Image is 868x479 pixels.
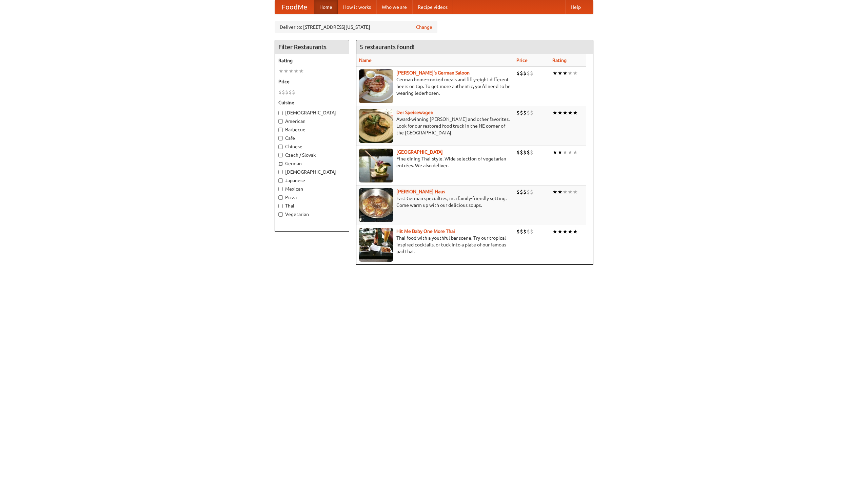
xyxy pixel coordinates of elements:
input: Cafe [278,136,283,140]
li: ★ [283,67,289,75]
li: $ [520,228,523,235]
a: Home [314,0,338,14]
h5: Cuisine [278,99,346,106]
li: $ [530,228,533,235]
li: ★ [573,69,578,77]
label: Czech / Slovak [278,152,346,158]
li: $ [516,69,520,77]
label: American [278,118,346,125]
input: [DEMOGRAPHIC_DATA] [278,170,283,174]
label: Cafe [278,135,346,141]
a: Der Speisewagen [396,110,433,115]
li: $ [530,109,533,116]
input: Mexican [278,187,283,191]
li: ★ [568,228,573,235]
label: [DEMOGRAPHIC_DATA] [278,169,346,175]
li: ★ [573,109,578,116]
li: $ [523,188,527,196]
li: $ [516,149,520,156]
li: ★ [573,149,578,156]
li: ★ [557,228,563,235]
li: $ [520,69,523,77]
a: Name [359,58,372,63]
li: ★ [563,228,568,235]
li: ★ [552,188,557,196]
label: Chinese [278,143,346,150]
li: $ [516,188,520,196]
label: Barbecue [278,126,346,133]
li: ★ [573,188,578,196]
li: $ [285,88,289,96]
li: $ [516,109,520,116]
label: Japanese [278,177,346,184]
a: Change [416,24,432,30]
a: Hit Me Baby One More Thai [396,228,455,234]
img: babythai.jpg [359,228,393,262]
li: $ [520,109,523,116]
p: Award-winning [PERSON_NAME] and other favorites. Look for our restored food truck in the NE corne... [359,116,511,136]
li: $ [520,188,523,196]
label: Thai [278,202,346,209]
li: ★ [294,67,299,75]
p: German home-cooked meals and fifty-eight different beers on tap. To get more authentic, you'd nee... [359,76,511,96]
li: $ [527,188,530,196]
a: How it works [338,0,376,14]
li: ★ [563,69,568,77]
li: ★ [563,109,568,116]
li: ★ [278,67,283,75]
li: $ [516,228,520,235]
li: ★ [563,188,568,196]
li: ★ [557,69,563,77]
li: $ [292,88,295,96]
h4: Filter Restaurants [275,40,349,54]
li: $ [520,149,523,156]
a: [PERSON_NAME]'s German Saloon [396,70,470,75]
li: ★ [573,228,578,235]
li: $ [527,69,530,77]
li: ★ [552,109,557,116]
label: [DEMOGRAPHIC_DATA] [278,109,346,116]
a: Recipe videos [412,0,453,14]
li: ★ [557,109,563,116]
li: $ [278,88,282,96]
a: Price [516,58,528,63]
li: ★ [552,69,557,77]
input: Vegetarian [278,212,283,217]
li: ★ [568,109,573,116]
ng-pluralize: 5 restaurants found! [360,44,415,50]
label: Mexican [278,186,346,192]
a: [PERSON_NAME] Haus [396,189,445,194]
li: ★ [568,188,573,196]
a: Rating [552,58,567,63]
li: ★ [552,149,557,156]
li: $ [523,228,527,235]
li: ★ [289,67,294,75]
li: $ [530,188,533,196]
p: Thai food with a youthful bar scene. Try our tropical inspired cocktails, or tuck into a plate of... [359,235,511,255]
input: Chinese [278,145,283,149]
li: $ [289,88,292,96]
label: Pizza [278,194,346,201]
input: German [278,161,283,166]
input: [DEMOGRAPHIC_DATA] [278,111,283,115]
li: ★ [552,228,557,235]
li: $ [523,69,527,77]
input: Barbecue [278,128,283,132]
label: Vegetarian [278,211,346,218]
p: East German specialties, in a family-friendly setting. Come warm up with our delicious soups. [359,195,511,209]
input: Czech / Slovak [278,153,283,157]
a: [GEOGRAPHIC_DATA] [396,149,443,155]
li: ★ [557,188,563,196]
input: Pizza [278,195,283,200]
li: $ [530,149,533,156]
img: satay.jpg [359,149,393,182]
li: ★ [568,149,573,156]
p: Fine dining Thai-style. Wide selection of vegetarian entrées. We also deliver. [359,155,511,169]
li: ★ [568,69,573,77]
img: esthers.jpg [359,69,393,103]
